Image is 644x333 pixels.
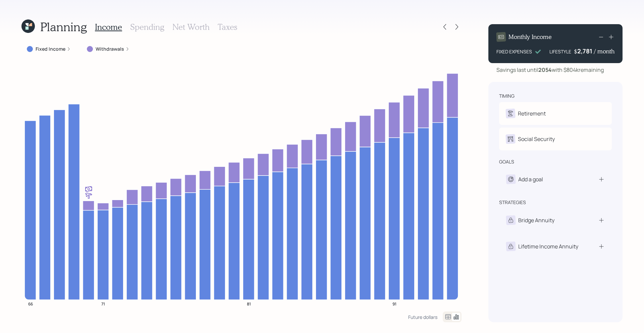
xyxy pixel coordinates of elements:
[499,199,526,206] div: strategies
[408,314,437,320] div: Future dollars
[36,46,65,52] label: Fixed Income
[549,48,571,55] div: LIFESTYLE
[594,48,614,55] h4: / month
[518,109,546,117] div: Retirement
[130,22,164,32] h3: Spending
[499,93,515,99] div: timing
[496,48,532,55] div: FIXED EXPENSES
[392,301,396,306] tspan: 91
[496,66,604,74] div: Savings last until with $804k remaining
[538,66,552,74] b: 2054
[247,301,251,306] tspan: 81
[96,46,124,52] label: Withdrawals
[508,33,552,41] h4: Monthly Income
[28,301,33,306] tspan: 66
[95,22,122,32] h3: Income
[518,135,555,143] div: Social Security
[172,22,210,32] h3: Net Worth
[518,175,543,183] div: Add a goal
[518,242,578,250] div: Lifetime Income Annuity
[574,48,577,55] h4: $
[577,47,594,55] div: 2,781
[40,19,87,34] h1: Planning
[499,158,514,165] div: goals
[101,301,105,306] tspan: 71
[218,22,237,32] h3: Taxes
[518,216,554,224] div: Bridge Annuity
